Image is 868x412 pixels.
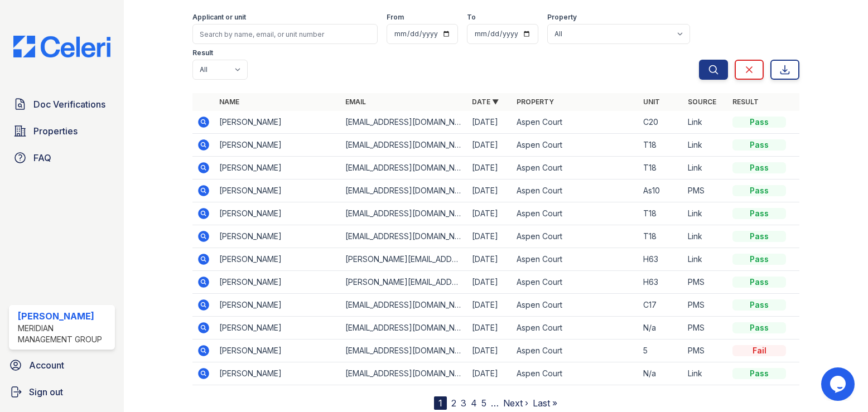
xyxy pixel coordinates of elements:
[683,362,728,385] td: Link
[512,271,639,294] td: Aspen Court
[467,248,512,271] td: [DATE]
[215,225,341,248] td: [PERSON_NAME]
[341,317,467,340] td: [EMAIL_ADDRESS][DOMAIN_NAME]
[639,111,683,134] td: C20
[512,111,639,134] td: Aspen Court
[192,49,213,57] label: Result
[192,24,378,44] input: Search by name, email, or unit number
[192,13,246,22] label: Applicant or unit
[215,248,341,271] td: [PERSON_NAME]
[33,124,78,138] span: Properties
[467,294,512,317] td: [DATE]
[639,340,683,362] td: 5
[9,93,115,115] a: Doc Verifications
[639,134,683,157] td: T18
[639,317,683,340] td: N/a
[481,398,486,409] a: 5
[215,111,341,134] td: [PERSON_NAME]
[467,362,512,385] td: [DATE]
[732,139,786,151] div: Pass
[683,202,728,225] td: Link
[215,180,341,202] td: [PERSON_NAME]
[512,157,639,180] td: Aspen Court
[639,362,683,385] td: N/a
[467,157,512,180] td: [DATE]
[732,299,786,311] div: Pass
[512,134,639,157] td: Aspen Court
[341,225,467,248] td: [EMAIL_ADDRESS][DOMAIN_NAME]
[341,180,467,202] td: [EMAIL_ADDRESS][DOMAIN_NAME]
[387,13,404,22] label: From
[341,340,467,362] td: [EMAIL_ADDRESS][DOMAIN_NAME]
[472,98,499,106] a: Date ▼
[4,36,119,57] img: CE_Logo_Blue-a8612792a0a2168367f1c8372b55b34899dd931a85d93a1a3d3e32e68fde9ad4.png
[18,309,110,323] div: [PERSON_NAME]
[732,208,786,219] div: Pass
[683,225,728,248] td: Link
[512,294,639,317] td: Aspen Court
[732,162,786,173] div: Pass
[732,254,786,265] div: Pass
[467,317,512,340] td: [DATE]
[512,340,639,362] td: Aspen Court
[4,381,119,403] a: Sign out
[639,294,683,317] td: C17
[467,202,512,225] td: [DATE]
[512,248,639,271] td: Aspen Court
[29,385,63,399] span: Sign out
[512,225,639,248] td: Aspen Court
[732,277,786,288] div: Pass
[639,180,683,202] td: As10
[341,362,467,385] td: [EMAIL_ADDRESS][DOMAIN_NAME]
[683,271,728,294] td: PMS
[732,185,786,196] div: Pass
[683,111,728,134] td: Link
[732,345,786,356] div: Fail
[467,111,512,134] td: [DATE]
[215,202,341,225] td: [PERSON_NAME]
[215,340,341,362] td: [PERSON_NAME]
[503,398,528,409] a: Next ›
[639,271,683,294] td: H63
[683,180,728,202] td: PMS
[732,322,786,333] div: Pass
[639,248,683,271] td: H63
[215,317,341,340] td: [PERSON_NAME]
[18,323,110,345] div: Meridian Management Group
[533,398,557,409] a: Last »
[683,317,728,340] td: PMS
[341,248,467,271] td: [PERSON_NAME][EMAIL_ADDRESS][DOMAIN_NAME]
[451,398,456,409] a: 2
[341,202,467,225] td: [EMAIL_ADDRESS][DOMAIN_NAME]
[467,271,512,294] td: [DATE]
[467,225,512,248] td: [DATE]
[512,317,639,340] td: Aspen Court
[683,248,728,271] td: Link
[467,13,476,22] label: To
[547,13,577,22] label: Property
[9,147,115,169] a: FAQ
[471,398,477,409] a: 4
[215,362,341,385] td: [PERSON_NAME]
[512,202,639,225] td: Aspen Court
[688,98,716,106] a: Source
[341,294,467,317] td: [EMAIL_ADDRESS][DOMAIN_NAME]
[639,157,683,180] td: T18
[215,294,341,317] td: [PERSON_NAME]
[639,225,683,248] td: T18
[341,111,467,134] td: [EMAIL_ADDRESS][DOMAIN_NAME]
[29,358,64,372] span: Account
[683,134,728,157] td: Link
[461,398,466,409] a: 3
[345,98,366,106] a: Email
[341,157,467,180] td: [EMAIL_ADDRESS][DOMAIN_NAME]
[33,98,105,111] span: Doc Verifications
[434,396,447,410] div: 1
[643,98,660,106] a: Unit
[467,134,512,157] td: [DATE]
[732,98,759,106] a: Result
[215,157,341,180] td: [PERSON_NAME]
[9,120,115,142] a: Properties
[683,340,728,362] td: PMS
